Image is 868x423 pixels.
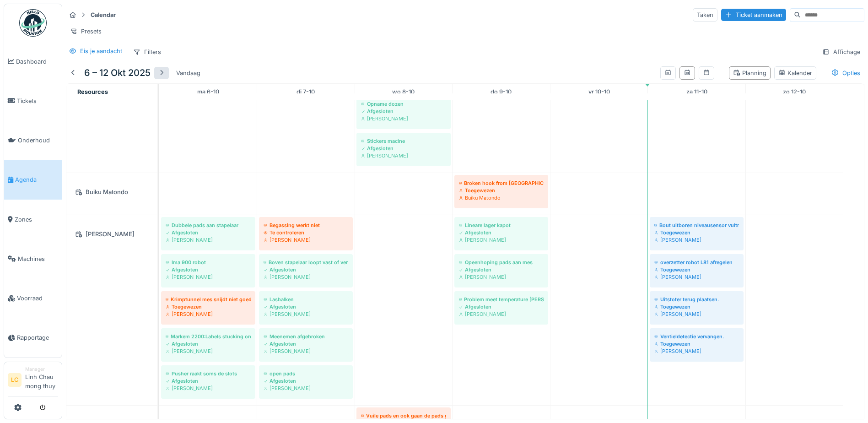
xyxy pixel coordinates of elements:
[4,42,62,81] a: Dashboard
[166,266,251,273] div: Afgesloten
[72,228,152,240] div: [PERSON_NAME]
[166,259,251,266] div: Ima 900 robot
[4,200,62,239] a: Zones
[654,303,739,310] div: Toegewezen
[166,273,251,281] div: [PERSON_NAME]
[390,86,417,98] a: 8 oktober 2025
[173,67,204,79] div: Vandaag
[166,340,251,347] div: Afgesloten
[459,179,544,187] div: Broken hook from [GEOGRAPHIC_DATA]
[15,215,58,224] span: Zones
[4,239,62,278] a: Machines
[264,340,348,347] div: Afgesloten
[166,222,251,229] div: Dubbele pads aan stapelaar
[361,100,446,108] div: Opname dozen
[721,9,786,21] div: Ticket aanmaken
[264,222,348,229] div: Begassing werkt niet
[693,8,717,22] div: Taken
[72,186,152,198] div: Buiku Matondo
[264,385,348,392] div: [PERSON_NAME]
[17,97,58,105] span: Tickets
[459,187,544,194] div: Toegewezen
[654,266,739,273] div: Toegewezen
[264,347,348,355] div: [PERSON_NAME]
[459,310,544,318] div: [PERSON_NAME]
[4,279,62,318] a: Voorraad
[166,370,251,377] div: Pusher raakt soms de slots
[361,115,446,122] div: [PERSON_NAME]
[264,259,348,266] div: Boven stapelaar loopt vast of verstopt
[166,303,251,310] div: Toegewezen
[87,11,119,19] strong: Calendar
[4,81,62,120] a: Tickets
[684,86,710,98] a: 11 oktober 2025
[654,259,739,266] div: overzetter robot L81 afregelen
[654,273,739,281] div: [PERSON_NAME]
[654,229,739,236] div: Toegewezen
[166,229,251,236] div: Afgesloten
[459,229,544,236] div: Afgesloten
[16,57,58,66] span: Dashboard
[18,255,58,263] span: Machines
[459,259,544,266] div: Opeenhoping pads aan mes
[166,377,251,385] div: Afgesloten
[654,347,739,355] div: [PERSON_NAME]
[17,294,58,303] span: Voorraad
[654,310,739,318] div: [PERSON_NAME]
[19,9,47,37] img: Badge_color-CXgf-gQk.svg
[4,318,62,358] a: Rapportage
[459,236,544,244] div: [PERSON_NAME]
[654,296,739,303] div: Uitstoter terug plaatsen.
[17,333,58,342] span: Rapportage
[361,145,446,152] div: Afgesloten
[294,86,317,98] a: 7 oktober 2025
[264,266,348,273] div: Afgesloten
[264,296,348,303] div: Lasbalken
[264,333,348,340] div: Meenemen afgebroken
[459,222,544,229] div: Lineare lager kapot
[8,366,58,396] a: LC ManagerLinh Chau mong thuy
[66,25,106,38] div: Presets
[733,69,766,77] div: Planning
[166,385,251,392] div: [PERSON_NAME]
[488,86,514,98] a: 9 oktober 2025
[4,160,62,200] a: Agenda
[361,137,446,145] div: Stickers macine
[15,175,58,184] span: Agenda
[654,340,739,347] div: Toegewezen
[654,236,739,244] div: [PERSON_NAME]
[77,88,108,95] span: Resources
[25,366,58,394] li: Linh Chau mong thuy
[166,333,251,340] div: Markem 2200:Labels stucking on the vacuum roller
[166,296,251,303] div: Krimptunnel mes snijdt niet goed
[778,69,812,77] div: Kalender
[459,303,544,310] div: Afgesloten
[80,47,122,55] div: Eis je aandacht
[361,152,446,159] div: [PERSON_NAME]
[361,412,446,419] div: Vuile pads en ook gaan de pads gemakkelijk open
[264,377,348,385] div: Afgesloten
[166,347,251,355] div: [PERSON_NAME]
[264,273,348,281] div: [PERSON_NAME]
[264,303,348,310] div: Afgesloten
[654,333,739,340] div: Ventieldetectie vervangen.
[264,229,348,236] div: Te controleren
[586,86,612,98] a: 10 oktober 2025
[264,370,348,377] div: open pads
[166,310,251,318] div: [PERSON_NAME]
[459,273,544,281] div: [PERSON_NAME]
[84,67,151,78] h5: 6 – 12 okt 2025
[18,136,58,145] span: Onderhoud
[264,310,348,318] div: [PERSON_NAME]
[25,366,58,373] div: Manager
[654,222,739,229] div: Bout uitboren niveausensor vultrechter 3
[459,296,544,303] div: Problem meet temperature [PERSON_NAME] am Vignettenapparat
[129,45,165,59] div: Filters
[166,236,251,244] div: [PERSON_NAME]
[4,121,62,160] a: Onderhoud
[264,236,348,244] div: [PERSON_NAME]
[781,86,808,98] a: 12 oktober 2025
[459,266,544,273] div: Afgesloten
[827,66,864,80] div: Opties
[195,86,221,98] a: 6 oktober 2025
